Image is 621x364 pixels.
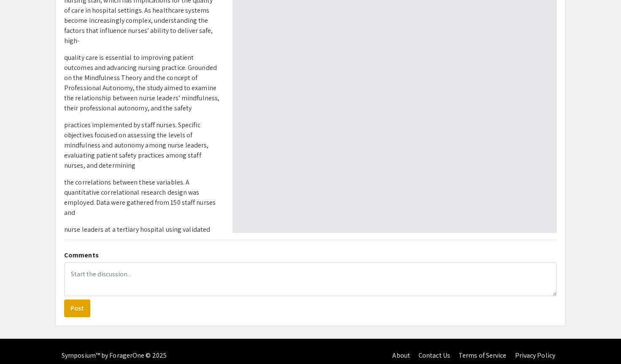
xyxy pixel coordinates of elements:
[459,351,507,360] a: Terms of Service
[64,53,219,112] span: quality care is essential to improving patient outcomes and advancing nursing practice. Grounded ...
[418,351,450,360] a: Contact Us
[64,178,216,217] span: the correlations between these variables. A quantitative correlational research design was employ...
[64,300,90,317] button: Post
[515,351,555,360] a: Privacy Policy
[64,251,557,259] h2: Comments
[392,351,410,360] a: About
[6,326,36,358] iframe: Chat
[64,120,209,170] span: practices implemented by staff nurses. Specific objectives focused on assessing the levels of min...
[64,225,219,274] span: nurse leaders at a tertiary hospital using validated survey questionnaires. Participants were sel...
